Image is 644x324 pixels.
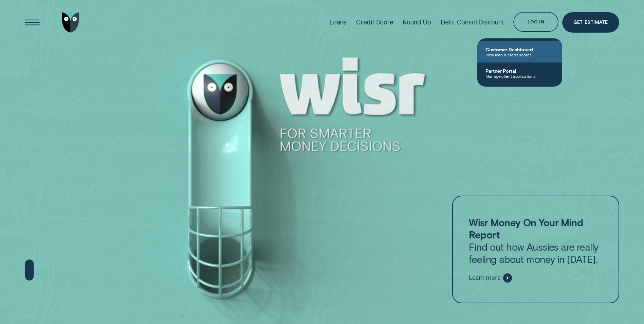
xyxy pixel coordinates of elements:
span: View loan & credit scores [485,52,554,57]
span: Customer Dashboard [485,47,554,52]
button: Open Menu [22,12,42,33]
p: Find out how Aussies are really feeling about money in [DATE]. [469,216,602,265]
span: Manage client applications [485,74,554,78]
div: Credit Score [356,18,393,26]
div: Loans [329,18,347,26]
span: Partner Portal [485,68,554,74]
div: Round Up [403,18,431,26]
strong: Wisr Money On Your Mind Report [469,216,583,240]
img: Wisr [62,12,79,33]
a: Wisr Money On Your Mind ReportFind out how Aussies are really feeling about money in [DATE].Learn... [452,196,619,303]
div: Debt Consol Discount [441,18,504,26]
a: Customer DashboardView loan & credit scores [477,41,562,62]
button: Log in [513,12,558,32]
span: Learn more [469,274,500,282]
a: Get Estimate [562,12,619,33]
a: Partner PortalManage client applications [477,62,562,84]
